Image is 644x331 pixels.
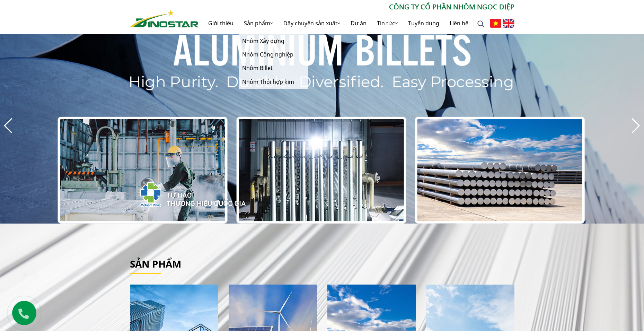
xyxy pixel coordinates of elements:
a: Nhôm Dinostar [130,9,199,27]
a: Tuyển dụng [403,12,444,34]
img: Tiếng Việt [490,19,501,28]
img: search [477,20,484,27]
p: CÔNG TY CỔ PHẦN NHÔM NGỌC DIỆP [199,2,514,12]
a: Nhôm Thỏi hợp kim [239,75,308,89]
a: Sản phẩm [239,12,278,34]
img: Nhôm Dinostar [130,10,199,27]
img: English [503,19,514,28]
a: Nhôm Billet [239,61,308,75]
a: Sản phẩm [130,257,181,270]
div: Next slide [631,118,641,133]
a: Liên hệ [444,12,474,34]
a: Dự án [345,12,372,34]
a: Tin tức [372,12,403,34]
a: Giới thiệu [203,12,239,34]
a: Nhôm Xây dựng [239,34,308,48]
a: Dây chuyền sản xuất [278,12,345,34]
img: thqg [120,169,247,217]
div: Previous slide [3,118,13,133]
a: Nhôm Công nghiệp [239,48,308,61]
